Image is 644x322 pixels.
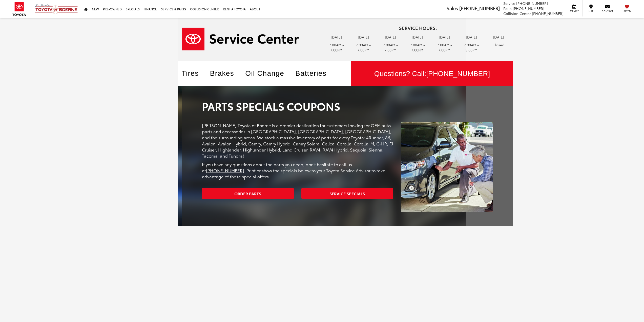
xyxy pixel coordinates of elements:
td: [DATE] [404,33,431,41]
p: [PERSON_NAME] Toyota of Boerne is a premier destination for customers looking for OEM auto parts ... [202,122,393,159]
a: Brakes [210,69,242,77]
td: [DATE] [458,33,485,41]
span: Saved [621,9,633,13]
span: Collision Center [503,11,531,16]
td: [DATE] [485,33,512,41]
td: 7:00AM - 7:00PM [323,41,350,54]
p: If you have any questions about the parts you need, don't hesitate to call us at . Print or show ... [202,161,393,179]
span: [PHONE_NUMBER] [459,5,500,11]
span: Contact [602,9,613,13]
div: Questions? Call: [351,61,513,86]
h4: Service Hours: [323,26,513,31]
span: Service [569,9,580,13]
span: [PHONE_NUMBER] [532,11,564,16]
span: [PHONE_NUMBER] [426,70,490,78]
span: Map [585,9,596,13]
td: [DATE] [323,33,350,41]
td: [DATE] [377,33,404,41]
td: 7:00AM - 5:00PM [458,41,485,54]
a: [PHONE_NUMBER] [206,167,244,173]
a: Questions? Call:[PHONE_NUMBER] [351,61,513,86]
td: 7:00AM - 7:00PM [377,41,404,54]
span: [PHONE_NUMBER] [516,1,548,6]
a: Service Specials [301,188,393,199]
h2: Parts Specials Coupons [202,100,493,112]
a: Batteries [295,69,334,77]
td: 7:00AM - 7:00PM [404,41,431,54]
td: Closed [485,41,512,49]
img: Parts Specials Coupons | Vic Vaughan Toyota of Boerne in Boerne TX [401,122,493,212]
span: Service [503,1,515,6]
td: [DATE] [350,33,377,41]
td: 7:00AM - 7:00PM [350,41,377,54]
td: 7:00AM - 7:00PM [431,41,458,54]
span: [PHONE_NUMBER] [513,6,544,11]
a: Service Center | Vic Vaughan Toyota of Boerne in Boerne TX [182,28,315,50]
a: Oil Change [245,69,292,77]
a: Order Parts [202,188,294,199]
span: Sales [447,5,458,11]
a: Tires [182,69,206,77]
span: Parts [503,6,512,11]
img: Vic Vaughan Toyota of Boerne [35,4,78,14]
td: [DATE] [431,33,458,41]
img: Service Center | Vic Vaughan Toyota of Boerne in Boerne TX [182,28,299,50]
